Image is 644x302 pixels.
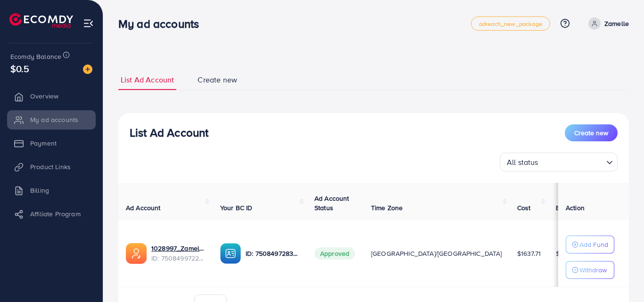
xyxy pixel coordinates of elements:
[479,21,542,27] span: adreach_new_package
[220,203,253,212] span: Your BC ID
[517,249,541,258] span: $1637.71
[585,17,629,30] a: Zamelle
[126,243,147,264] img: ic-ads-acc.e4c84228.svg
[371,203,403,212] span: Time Zone
[566,236,614,253] button: Add Fund
[471,16,550,31] a: adreach_new_package
[500,153,618,171] div: Search for option
[566,261,614,279] button: Withdraw
[126,203,161,212] span: Ad Account
[566,203,585,212] span: Action
[198,74,237,85] span: Create new
[579,239,608,250] p: Add Fund
[574,128,608,138] span: Create new
[505,155,540,169] span: All status
[517,203,531,212] span: Cost
[151,244,205,263] div: <span class='underline'>1028997_Zamelle Pakistan_1748208831279</span></br>7508499722077192209
[151,253,205,263] span: ID: 7508499722077192209
[10,52,61,61] span: Ecomdy Balance
[579,264,607,276] p: Withdraw
[130,126,208,139] h3: List Ad Account
[121,74,174,85] span: List Ad Account
[83,65,92,74] img: image
[9,13,73,28] img: logo
[565,124,618,141] button: Create new
[371,249,502,258] span: [GEOGRAPHIC_DATA]/[GEOGRAPHIC_DATA]
[83,18,94,29] img: menu
[220,243,241,264] img: ic-ba-acc.ded83a64.svg
[541,154,603,169] input: Search for option
[314,194,349,212] span: Ad Account Status
[10,62,30,75] span: $0.5
[151,244,205,253] a: 1028997_Zamelle Pakistan_1748208831279
[118,17,206,31] h3: My ad accounts
[314,247,355,260] span: Approved
[604,18,629,29] p: Zamelle
[246,248,299,259] p: ID: 7508497283386933255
